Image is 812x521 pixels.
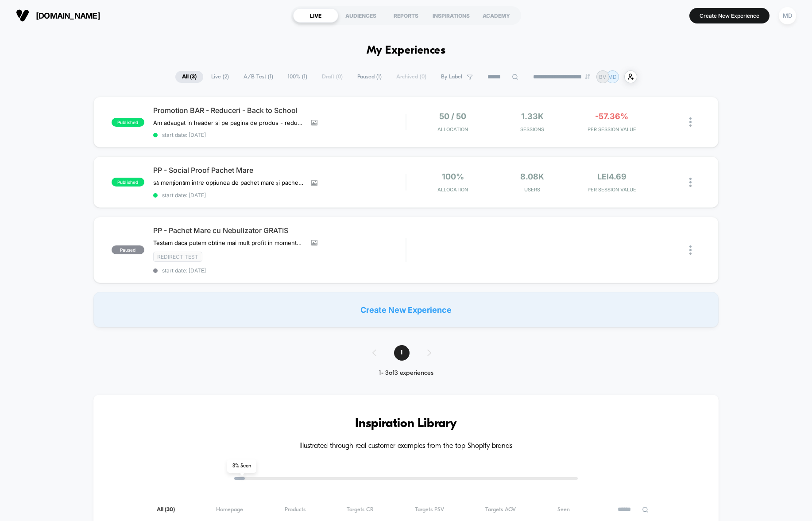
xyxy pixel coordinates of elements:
span: Redirect Test [153,252,202,262]
span: Testam daca putem obtine mai mult profit in momentul in care un singur pachet din cele 3 are grat... [153,239,305,246]
span: Targets AOV [485,506,516,513]
button: MD [776,7,799,25]
span: published [112,118,144,127]
img: close [689,178,692,187]
span: By Label [441,74,462,80]
span: Targets CR [347,506,374,513]
img: close [689,245,692,255]
span: [DOMAIN_NAME] [36,11,100,20]
span: start date: [DATE] [153,192,406,198]
span: Sessions [495,126,570,132]
span: Homepage [216,506,243,513]
span: All ( 3 ) [175,71,203,83]
span: PP - Social Proof Pachet Mare [153,166,406,175]
span: PER SESSION VALUE [574,126,650,132]
span: 3 % Seen [227,459,256,473]
span: ( 30 ) [165,507,175,513]
span: 1.33k [521,112,544,121]
p: MD [608,74,617,80]
span: 100% [442,172,464,181]
span: Paused ( 1 ) [351,71,388,83]
span: 8.08k [520,172,544,181]
span: Live ( 2 ) [205,71,236,83]
img: end [585,74,590,79]
button: Create New Experience [689,8,769,23]
span: start date: [DATE] [153,132,406,138]
div: Create New Experience [93,292,719,327]
div: MD [779,7,796,24]
div: 1 - 3 of 3 experiences [363,369,449,377]
span: Promotion BAR - Reduceri - Back to School [153,106,406,115]
span: Allocation [437,187,468,193]
span: PER SESSION VALUE [574,187,650,193]
span: Allocation [437,126,468,132]
span: Products [285,506,305,513]
div: REPORTS [383,8,429,23]
span: A/B Test ( 1 ) [237,71,280,83]
span: Am adaugat in header si pe pagina de produs - reduceri back to school (ca sa motivez reducerile d... [153,119,305,126]
span: Users [495,187,570,193]
span: Seen [557,506,570,513]
span: published [112,178,144,187]
div: LIVE [293,8,338,23]
span: 1 [394,345,410,361]
span: All [157,506,175,513]
h3: Inspiration Library [120,417,692,431]
h4: Illustrated through real customer examples from the top Shopify brands [120,442,692,451]
span: 50 / 50 [439,112,466,121]
span: să menționăm între opțiunea de pachet mare și pachet complet ca ar fi cea [PERSON_NAME] variantă ... [153,179,305,187]
div: ACADEMY [474,8,519,23]
span: Targets PSV [415,506,444,513]
div: AUDIENCES [338,8,383,23]
button: [DOMAIN_NAME] [13,8,103,23]
span: paused [112,245,144,254]
span: PP - Pachet Mare cu Nebulizator GRATIS [153,226,406,235]
div: INSPIRATIONS [429,8,474,23]
p: BV [599,74,606,80]
img: Visually logo [16,9,29,22]
span: -57.36% [595,112,628,121]
span: start date: [DATE] [153,267,406,274]
h1: My Experiences [367,44,446,57]
span: 100% ( 1 ) [281,71,314,83]
span: lei4.69 [597,172,626,181]
img: close [689,117,692,127]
